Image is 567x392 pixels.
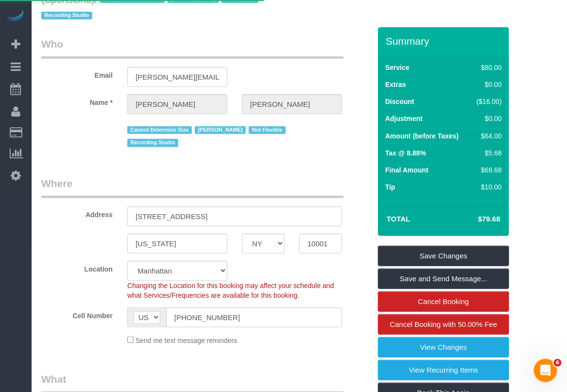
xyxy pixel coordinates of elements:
[385,148,426,158] label: Tax @ 8.88%
[127,126,192,134] span: Cannot Determine Size
[6,10,25,23] img: Automaid Logo
[473,63,502,72] div: $80.00
[473,165,502,175] div: $69.68
[378,360,509,380] a: View Recurring Items
[34,261,120,274] label: Location
[473,97,502,106] div: ($16.00)
[34,94,120,107] label: Name *
[385,114,423,123] label: Adjustment
[473,182,502,192] div: $10.00
[166,307,342,327] input: Cell Number
[473,80,502,89] div: $0.00
[385,63,410,72] label: Service
[554,359,562,367] span: 6
[195,126,246,134] span: [PERSON_NAME]
[378,337,509,358] a: View Changes
[249,126,286,134] span: Not Flexible
[473,114,502,123] div: $0.00
[127,94,227,114] input: First Name
[34,206,120,220] label: Address
[127,282,334,299] span: Changing the Location for this booking may affect your schedule and what Services/Frequencies are...
[534,359,557,382] iframe: Intercom live chat
[386,35,504,47] h3: Summary
[378,269,509,289] a: Save and Send Message...
[385,165,429,175] label: Final Amount
[385,97,414,106] label: Discount
[127,67,227,87] input: Email
[378,246,509,266] a: Save Changes
[299,234,342,254] input: Zip Code
[473,131,502,141] div: $64.00
[378,291,509,312] a: Cancel Booking
[41,37,344,59] legend: Who
[385,131,459,141] label: Amount (before Taxes)
[242,94,342,114] input: Last Name
[473,148,502,158] div: $5.68
[127,139,178,147] span: Recording Studio
[387,215,411,223] strong: Total
[41,12,92,19] span: Recording Studio
[136,337,237,344] span: Send me text message reminders
[449,215,500,223] h4: $79.68
[378,314,509,335] a: Cancel Booking with 50.00% Fee
[390,320,498,328] span: Cancel Booking with 50.00% Fee
[385,80,406,89] label: Extras
[41,176,344,198] legend: Where
[385,182,395,192] label: Tip
[34,307,120,321] label: Cell Number
[127,234,227,254] input: City
[34,67,120,80] label: Email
